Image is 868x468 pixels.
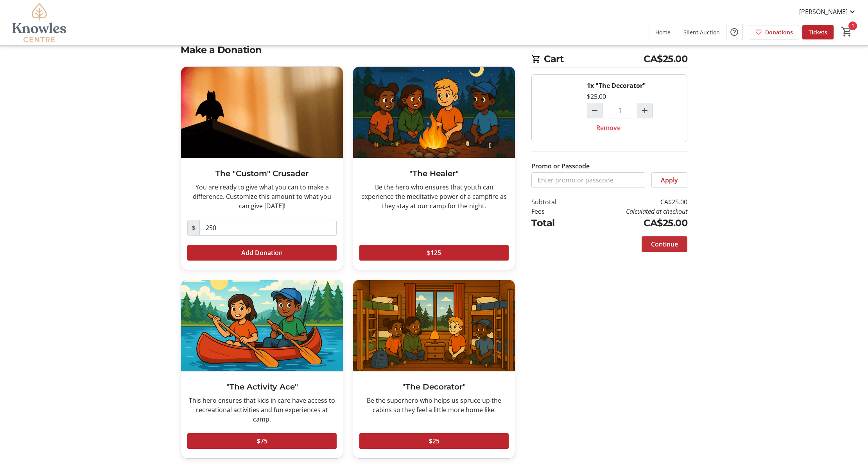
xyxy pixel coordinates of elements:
span: Remove [596,123,621,132]
div: You are ready to give what you can to make a difference. Customize this amount to what you can gi... [187,182,337,211]
button: Increment by one [637,103,652,118]
span: CA$25.00 [644,52,687,66]
a: Tickets [802,25,834,39]
input: Enter promo or passcode [531,172,645,188]
td: Calculated at checkout [577,207,687,216]
span: Silent Auction [683,28,720,36]
span: $ [187,220,200,236]
h3: "The Activity Ace" [187,381,337,393]
a: Home [649,25,677,39]
span: [PERSON_NAME] [799,7,848,16]
input: Donation Amount [199,220,337,236]
button: $125 [359,245,509,261]
span: $75 [257,436,267,446]
img: "The Decorator" [353,280,515,371]
span: $125 [427,248,441,257]
button: Apply [651,172,687,188]
h3: The "Custom" Crusader [187,168,337,179]
h2: Cart [531,52,687,68]
td: Subtotal [531,197,577,207]
label: Promo or Passcode [531,161,590,171]
button: Help [726,24,742,40]
span: Apply [661,175,678,185]
div: 1x "The Decorator" [587,81,646,90]
div: $25.00 [587,92,606,101]
a: Donations [749,25,799,39]
span: Donations [765,28,793,36]
td: CA$25.00 [577,216,687,230]
button: $25 [359,433,509,449]
div: Be the hero who ensures that youth can experience the meditative power of a campfire as they stay... [359,182,509,211]
img: "The Healer" [353,67,515,158]
h3: "The Decorator" [359,381,509,393]
span: $25 [429,436,439,446]
input: "The Decorator" Quantity [602,103,637,118]
button: Remove [587,120,630,136]
button: Decrement by one [587,103,602,118]
div: Be the superhero who helps us spruce up the cabins so they feel a little more home like. [359,396,509,414]
div: This hero ensures that kids in care have access to recreational activities and fun experiences at... [187,396,337,424]
span: Continue [651,239,678,249]
button: Add Donation [187,245,337,261]
h2: Make a Donation [181,43,515,57]
span: Home [655,28,671,36]
button: Continue [642,236,687,252]
img: "The Activity Ace" [181,280,343,371]
img: Knowles Centre's Logo [5,3,74,42]
img: The "Custom" Crusader [181,67,343,158]
h3: "The Healer" [359,168,509,179]
button: Cart [840,25,854,39]
td: Total [531,216,577,230]
td: Fees [531,207,577,216]
span: Add Donation [241,248,283,257]
td: CA$25.00 [577,197,687,207]
button: $75 [187,433,337,449]
img: "The Decorator" [532,75,581,142]
span: Tickets [809,28,827,36]
button: [PERSON_NAME] [793,5,863,18]
a: Silent Auction [677,25,726,39]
